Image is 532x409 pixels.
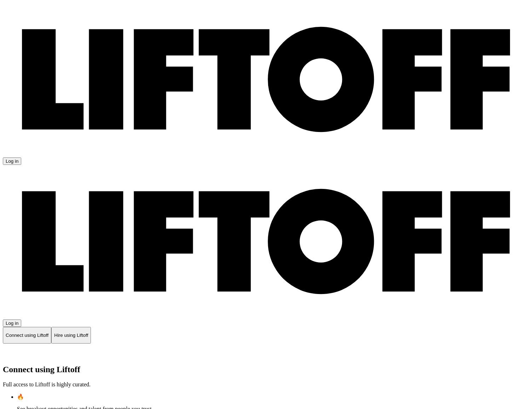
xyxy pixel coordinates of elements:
p: Connect using Liftoff [6,333,48,338]
h2: Connect using Liftoff [3,365,529,374]
span: 🔥 [17,394,24,400]
p: Full access to Liftoff is highly curated. [3,381,529,388]
p: Hire using Liftoff [54,333,88,338]
button: Log in [3,157,21,165]
button: Log in [3,319,21,327]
